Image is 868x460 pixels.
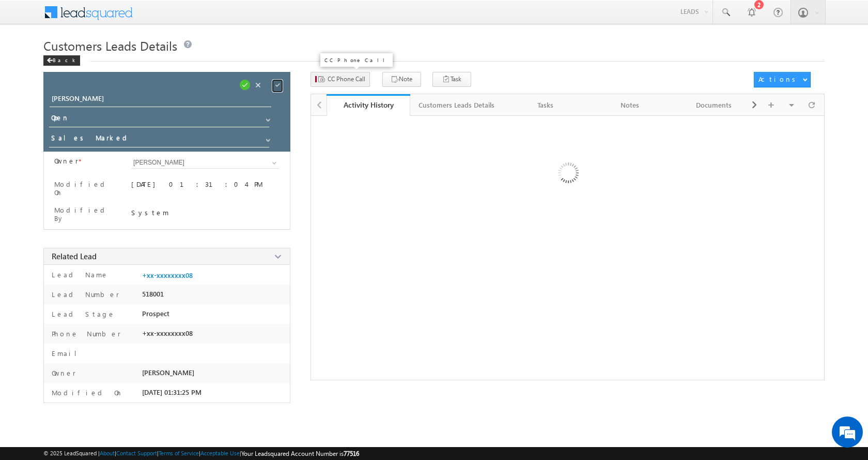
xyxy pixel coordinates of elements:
[754,72,811,87] button: Actions
[54,180,118,197] label: Modified On
[142,368,194,377] span: [PERSON_NAME]
[43,55,80,66] div: Back
[49,349,85,358] label: Email
[54,157,79,165] label: Owner
[49,329,121,338] label: Phone Number
[43,449,359,458] span: © 2025 LeadSquared | | | | |
[327,94,411,116] a: Activity History
[142,329,193,337] span: +xx-xxxxxxxx08
[116,450,157,456] a: Contact Support
[328,75,365,84] span: CC Phone Call
[142,290,164,298] span: 518001
[100,450,115,456] a: About
[52,251,97,261] span: Related Lead
[267,158,280,168] a: Show All Items
[334,100,403,110] div: Activity History
[142,388,202,396] span: [DATE] 01:31:25 PM
[49,131,269,147] input: Stage
[241,450,359,457] span: Your Leadsquared Account Number is
[49,388,123,397] label: Modified On
[432,72,471,87] button: Task
[596,99,663,111] div: Notes
[43,37,177,54] span: Customers Leads Details
[410,94,504,116] a: Customers Leads Details
[672,94,756,116] a: Documents
[49,111,269,127] input: Status
[13,96,189,310] textarea: Type your message and hit 'Enter'
[200,450,240,456] a: Acceptable Use
[680,99,747,111] div: Documents
[49,368,76,378] label: Owner
[311,72,370,87] button: CC Phone Call
[142,309,169,318] span: Prospect
[18,54,43,68] img: d_60004797649_company_0_60004797649
[49,270,109,279] label: Lead Name
[54,54,174,68] div: Chat with us now
[169,5,194,30] div: Minimize live chat window
[131,208,280,217] div: System
[49,309,115,319] label: Lead Stage
[159,450,199,456] a: Terms of Service
[141,319,188,333] em: Start Chat
[131,180,280,194] div: [DATE] 01:31:04 PM
[142,271,193,279] a: +xx-xxxxxxxx08
[382,72,421,87] button: Note
[758,75,799,84] div: Actions
[50,93,271,107] input: Opportunity Name Opportunity Name
[49,290,119,299] label: Lead Number
[260,112,273,123] a: Show All Items
[514,121,621,228] img: Loading ...
[344,450,359,457] span: 77516
[504,94,588,116] a: Tasks
[260,132,273,143] a: Show All Items
[324,56,389,64] p: CC Phone Call
[512,99,579,111] div: Tasks
[54,206,118,222] label: Modified By
[419,99,494,111] div: Customers Leads Details
[131,157,280,169] input: Type to Search
[588,94,672,116] a: Notes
